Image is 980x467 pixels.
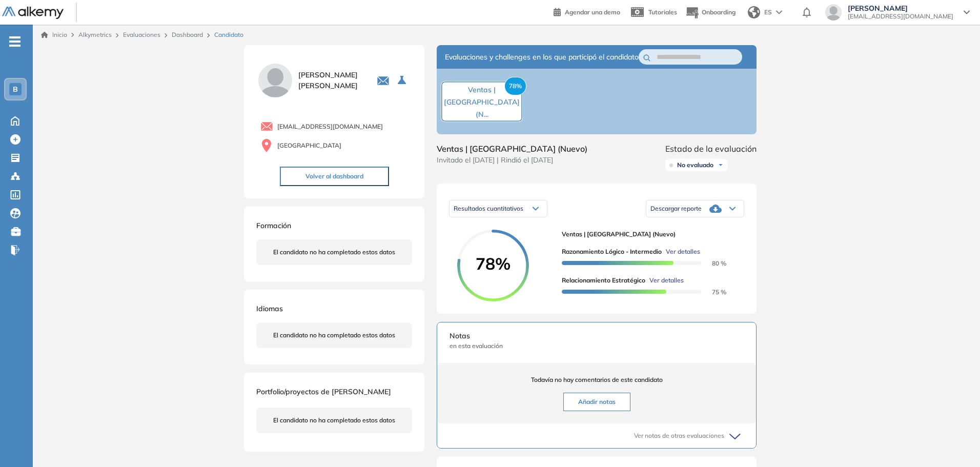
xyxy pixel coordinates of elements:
span: Invitado el [DATE] | Rindió el [DATE] [437,155,587,166]
button: Seleccione la evaluación activa [394,71,412,90]
button: Onboarding [685,2,736,24]
span: Ver detalles [649,276,684,285]
img: Logo [2,7,64,19]
img: PROFILE_MENU_LOGO_USER [256,62,294,99]
a: Dashboard [172,31,203,38]
span: Estado de la evaluación [665,143,757,155]
span: Ver notas de otras evaluaciones [634,431,724,440]
span: B [13,85,18,93]
span: Resultados cuantitativos [454,205,523,212]
span: [PERSON_NAME] [848,4,953,12]
span: Ventas | [GEOGRAPHIC_DATA] (Nuevo) [562,230,736,239]
span: ES [764,8,772,17]
span: Ventas | [GEOGRAPHIC_DATA] (Nuevo) [437,143,587,155]
span: [GEOGRAPHIC_DATA] [277,141,341,150]
span: [PERSON_NAME] [PERSON_NAME] [298,70,364,91]
button: Ver detalles [662,247,700,256]
span: Descargar reporte [650,205,702,213]
span: Evaluaciones y challenges en los que participó el candidato [445,52,639,63]
span: Ver detalles [666,247,700,256]
span: Tutoriales [648,8,677,16]
span: Agendar una demo [565,8,620,16]
span: Ventas | [GEOGRAPHIC_DATA] (N... [444,85,520,119]
i: - [9,40,21,43]
button: Añadir notas [563,393,630,411]
span: 80 % [700,259,726,267]
span: Onboarding [702,8,736,16]
img: world [748,6,760,18]
span: Todavía no hay comentarios de este candidato [450,375,744,384]
span: Portfolio/proyectos de [PERSON_NAME] [256,387,391,396]
span: Relacionamiento Estratégico [562,276,645,285]
span: Formación [256,221,291,230]
span: Alkymetrics [78,31,112,38]
a: Agendar una demo [554,5,620,17]
span: El candidato no ha completado estos datos [273,416,395,425]
span: 78% [457,255,529,272]
a: Evaluaciones [123,31,160,38]
span: El candidato no ha completado estos datos [273,248,395,257]
span: 75 % [700,288,726,296]
span: Candidato [214,30,243,39]
span: [EMAIL_ADDRESS][DOMAIN_NAME] [277,122,383,131]
span: Notas [450,331,744,341]
img: Ícono de flecha [718,162,724,168]
img: arrow [776,10,782,14]
span: en esta evaluación [450,341,744,351]
span: Idiomas [256,304,283,313]
span: [EMAIL_ADDRESS][DOMAIN_NAME] [848,12,953,21]
span: Razonamiento Lógico - Intermedio [562,247,662,256]
button: Ver detalles [645,276,684,285]
span: El candidato no ha completado estos datos [273,331,395,340]
span: 78% [504,77,526,95]
span: No evaluado [677,161,713,169]
button: Volver al dashboard [280,167,389,186]
a: Inicio [41,30,67,39]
